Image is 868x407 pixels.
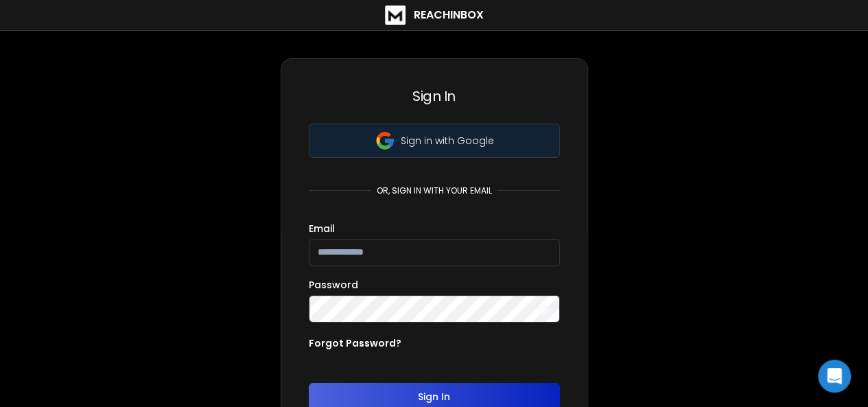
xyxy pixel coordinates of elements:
[309,280,358,290] label: Password
[309,124,560,158] button: Sign in with Google
[385,5,406,25] img: logo
[309,224,335,233] label: Email
[309,86,560,106] h3: Sign In
[309,336,401,350] p: Forgot Password?
[818,360,851,393] div: Open Intercom Messenger
[371,185,497,196] p: or, sign in with your email
[414,7,484,23] h1: ReachInbox
[385,5,484,25] a: ReachInbox
[401,134,494,148] p: Sign in with Google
